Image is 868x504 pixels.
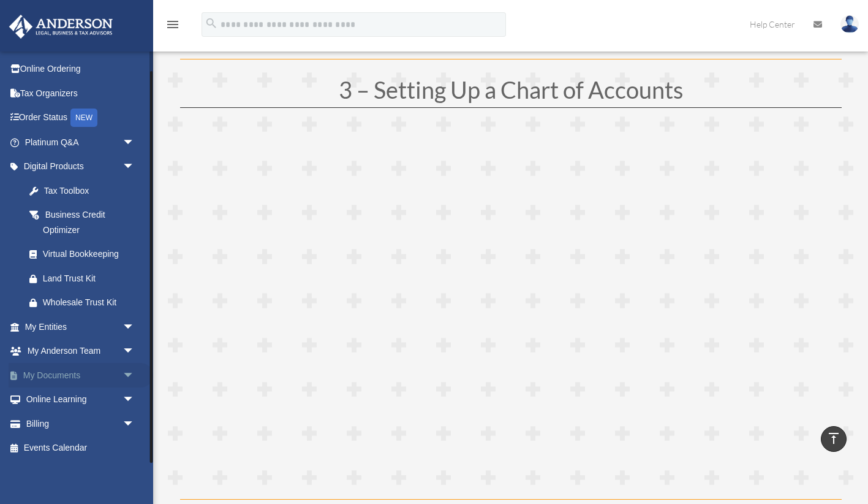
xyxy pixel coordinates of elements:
[9,130,153,155] a: Platinum Q&Aarrow_drop_down
[9,339,153,364] a: My Anderson Teamarrow_drop_down
[165,17,180,32] i: menu
[180,126,842,499] iframe: Video 3 - Setting Up a Chart of Accounts
[123,388,147,413] span: arrow_drop_down
[43,183,138,199] div: Tax Toolbox
[123,155,147,180] span: arrow_drop_down
[123,411,147,437] span: arrow_drop_down
[123,339,147,364] span: arrow_drop_down
[821,426,847,452] a: vertical_align_top
[17,291,153,315] a: Wholesale Trust Kit
[180,78,842,107] h1: 3 – Setting Up a Chart of Accounts
[9,315,153,339] a: My Entitiesarrow_drop_down
[17,242,147,267] a: Virtual Bookkeeping
[9,57,153,82] a: Online Ordering
[6,15,116,39] img: Anderson Advisors Platinum Portal
[17,203,153,242] a: Business Credit Optimizer
[70,109,97,127] div: NEW
[17,178,153,203] a: Tax Toolbox
[9,436,153,460] a: Events Calendar
[826,431,841,446] i: vertical_align_top
[9,388,153,412] a: Online Learningarrow_drop_down
[165,21,180,32] a: menu
[123,363,147,388] span: arrow_drop_down
[43,295,138,310] div: Wholesale Trust Kit
[17,266,153,291] a: Land Trust Kit
[43,246,132,262] div: Virtual Bookkeeping
[205,17,218,30] i: search
[43,207,138,237] div: Business Credit Optimizer
[9,411,153,436] a: Billingarrow_drop_down
[123,130,147,155] span: arrow_drop_down
[9,363,153,388] a: My Documentsarrow_drop_down
[123,315,147,340] span: arrow_drop_down
[9,155,153,179] a: Digital Productsarrow_drop_down
[840,15,859,33] img: User Pic
[43,271,138,286] div: Land Trust Kit
[9,81,153,105] a: Tax Organizers
[9,105,153,131] a: Order StatusNEW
